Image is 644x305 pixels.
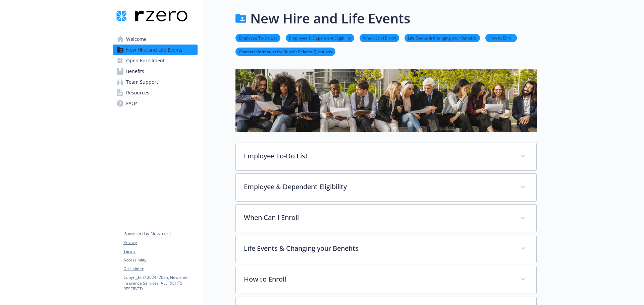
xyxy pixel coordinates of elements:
a: Open Enrollment [113,55,198,66]
a: Team Support [113,77,198,87]
span: Resources [126,87,149,98]
a: Benefits [113,66,198,77]
a: Life Events & Changing your Benefits [405,34,480,41]
p: Employee To-Do List [244,151,512,161]
span: Benefits [126,66,144,77]
span: FAQs [126,98,138,109]
span: Team Support [126,77,158,87]
img: new hire page banner [235,69,537,132]
div: Employee To-Do List [236,143,536,170]
p: When Can I Enroll [244,213,512,223]
a: Contact Information for Benefit-Related Questions [235,48,335,55]
a: Employee To-Do List [235,34,280,41]
a: Welcome [113,34,198,45]
div: Life Events & Changing your Benefits [236,235,536,263]
p: How to Enroll [244,274,512,284]
a: When Can I Enroll [360,34,399,41]
a: FAQs [113,98,198,109]
a: Accessibility [123,257,197,263]
a: Terms [123,248,197,254]
div: When Can I Enroll [236,205,536,232]
p: Life Events & Changing your Benefits [244,243,512,253]
h1: New Hire and Life Events [250,8,410,28]
span: Open Enrollment [126,55,165,66]
a: New Hire and Life Events [113,45,198,55]
p: Employee & Dependent Eligibility [244,182,512,192]
span: New Hire and Life Events [126,45,182,55]
p: Copyright © 2024 - 2025 , Newfront Insurance Services, ALL RIGHTS RESERVED [123,275,197,292]
div: Employee & Dependent Eligibility [236,174,536,201]
a: Privacy [123,240,197,246]
a: Employee & Dependent Eligibility [286,34,354,41]
a: Disclaimer [123,266,197,272]
a: Resources [113,87,198,98]
a: How to Enroll [485,34,517,41]
div: How to Enroll [236,266,536,294]
span: Welcome [126,34,147,45]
